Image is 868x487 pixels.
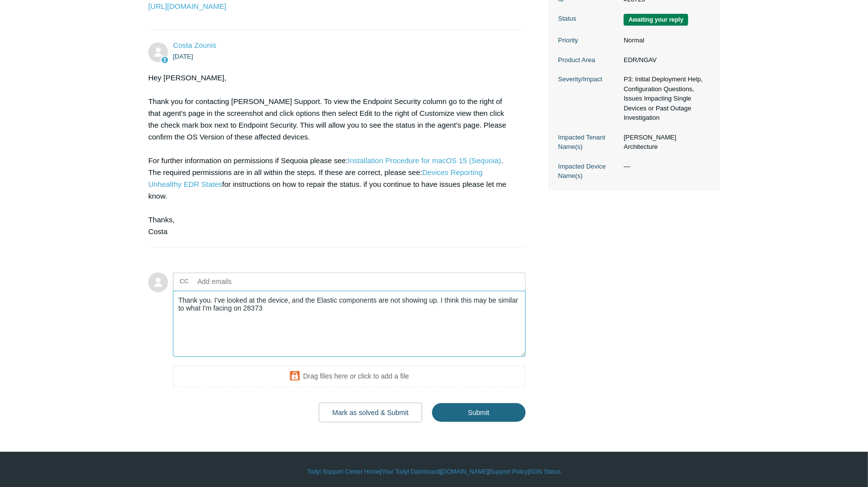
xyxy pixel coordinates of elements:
div: Hey [PERSON_NAME], Thank you for contacting [PERSON_NAME] Support. To view the Endpoint Security ... [148,72,516,238]
dd: Normal [619,35,710,45]
dt: Impacted Device Name(s) [558,162,619,181]
button: Mark as solved & Submit [319,403,423,422]
a: Costa Zounis [173,41,216,49]
dt: Status [558,14,619,24]
time: 10/06/2025, 15:33 [173,53,193,60]
textarea: Add your reply [173,291,526,357]
a: Support Policy [490,467,528,476]
label: CC [180,274,189,289]
input: Submit [432,403,526,422]
dt: Priority [558,35,619,45]
a: Todyl Support Center Home [307,467,380,476]
span: We are waiting for you to respond [624,14,688,26]
a: SGN Status [530,467,561,476]
dd: EDR/NGAV [619,55,710,65]
input: Add emails [194,274,300,289]
dd: P3: Initial Deployment Help, Configuration Questions, Issues Impacting Single Devices or Past Out... [619,74,710,123]
div: | | | | [148,467,720,476]
dd: — [619,162,710,172]
a: Installation Procedure for macOS 15 (Sequoia) [348,156,501,165]
a: [URL][DOMAIN_NAME] [148,2,226,10]
a: [DOMAIN_NAME] [441,467,488,476]
dt: Severity/Impact [558,74,619,84]
a: Your Todyl Dashboard [382,467,439,476]
dt: Product Area [558,55,619,65]
dt: Impacted Tenant Name(s) [558,133,619,152]
dd: [PERSON_NAME] Architecture [619,133,710,152]
a: Devices Reporting Unhealthy EDR States [148,168,483,188]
